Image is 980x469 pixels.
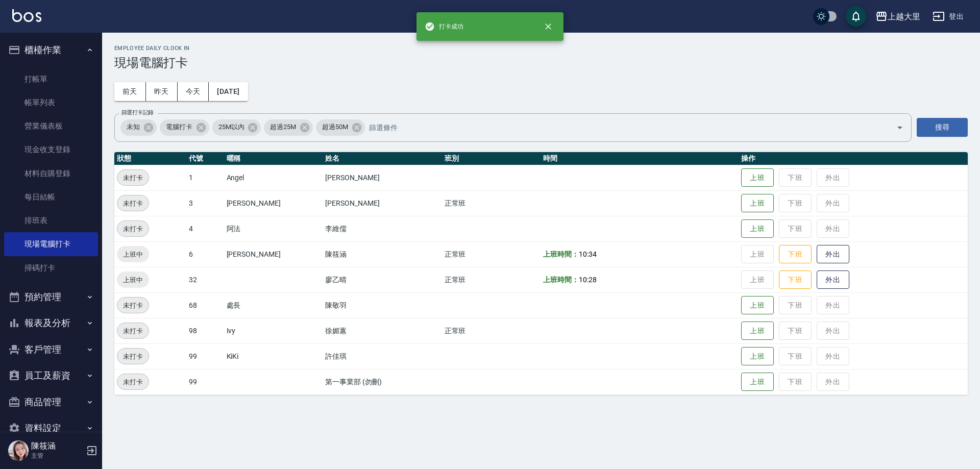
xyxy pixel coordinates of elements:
td: 6 [186,241,224,267]
button: 今天 [178,82,209,101]
button: 上班 [741,373,774,391]
a: 每日結帳 [4,185,98,209]
button: 上越大里 [871,6,924,27]
button: 登出 [928,7,968,26]
button: [DATE] [209,82,248,101]
a: 打帳單 [4,67,98,91]
td: 32 [186,267,224,292]
button: close [537,15,559,38]
button: 上班 [741,322,774,340]
td: [PERSON_NAME] [323,165,442,190]
td: 許佳琪 [323,343,442,369]
button: 資料設定 [4,415,98,441]
img: Logo [12,9,41,22]
td: 徐媚蕙 [323,318,442,343]
td: 阿法 [224,216,323,241]
button: 搜尋 [917,118,968,137]
th: 代號 [186,152,224,165]
td: 李維儒 [323,216,442,241]
td: 98 [186,318,224,343]
button: 預約管理 [4,284,98,310]
button: 下班 [779,270,812,289]
button: 外出 [817,270,849,289]
span: 25M以內 [212,122,251,132]
span: 超過50M [316,122,354,132]
span: 10:34 [579,250,597,258]
td: 陳敬羽 [323,292,442,318]
a: 營業儀表板 [4,114,98,138]
span: 未打卡 [117,172,149,183]
td: [PERSON_NAME] [224,190,323,216]
label: 篩選打卡記錄 [121,109,154,116]
th: 姓名 [323,152,442,165]
b: 上班時間： [543,250,579,258]
td: KiKi [224,343,323,369]
th: 暱稱 [224,152,323,165]
td: 處長 [224,292,323,318]
button: 上班 [741,194,774,213]
button: 上班 [741,168,774,187]
a: 材料自購登錄 [4,162,98,185]
button: save [846,6,866,27]
h5: 陳筱涵 [31,441,83,451]
td: 正常班 [442,190,541,216]
button: 商品管理 [4,389,98,415]
span: 未打卡 [117,300,149,311]
td: 正常班 [442,318,541,343]
a: 掃碼打卡 [4,256,98,280]
button: 櫃檯作業 [4,37,98,63]
th: 時間 [541,152,738,165]
button: 昨天 [146,82,178,101]
div: 電腦打卡 [160,119,209,136]
button: 員工及薪資 [4,362,98,389]
h2: Employee Daily Clock In [114,45,968,52]
th: 操作 [739,152,968,165]
img: Person [8,440,29,461]
span: 未打卡 [117,351,149,362]
h3: 現場電腦打卡 [114,56,968,70]
button: 外出 [817,245,849,264]
th: 狀態 [114,152,186,165]
span: 未打卡 [117,198,149,209]
td: 陳筱涵 [323,241,442,267]
input: 篩選條件 [366,118,878,136]
b: 上班時間： [543,276,579,284]
td: 68 [186,292,224,318]
div: 25M以內 [212,119,261,136]
td: 1 [186,165,224,190]
p: 主管 [31,451,83,460]
button: 下班 [779,245,812,264]
button: 前天 [114,82,146,101]
th: 班別 [442,152,541,165]
td: 廖乙晴 [323,267,442,292]
td: 正常班 [442,267,541,292]
span: 打卡成功 [425,21,463,32]
button: 上班 [741,219,774,238]
button: 報表及分析 [4,310,98,336]
td: 4 [186,216,224,241]
button: 上班 [741,296,774,315]
span: 上班中 [117,249,149,260]
button: 客戶管理 [4,336,98,363]
button: 上班 [741,347,774,366]
span: 未打卡 [117,224,149,234]
a: 現場電腦打卡 [4,232,98,256]
div: 上越大里 [888,10,920,23]
span: 10:28 [579,276,597,284]
td: 3 [186,190,224,216]
a: 排班表 [4,209,98,232]
span: 超過25M [264,122,302,132]
span: 電腦打卡 [160,122,199,132]
td: 99 [186,369,224,394]
td: [PERSON_NAME] [323,190,442,216]
button: Open [892,119,908,136]
span: 未打卡 [117,326,149,336]
div: 超過25M [264,119,313,136]
div: 未知 [120,119,157,136]
a: 帳單列表 [4,91,98,114]
div: 超過50M [316,119,365,136]
span: 未打卡 [117,377,149,387]
td: 正常班 [442,241,541,267]
a: 現金收支登錄 [4,138,98,161]
td: 99 [186,343,224,369]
